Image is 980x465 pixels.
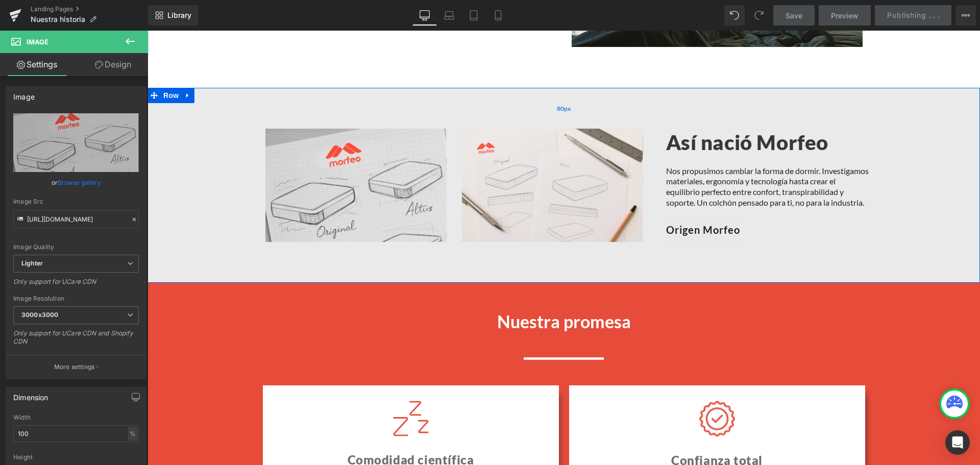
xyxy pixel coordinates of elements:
b: 3000x3000 [21,311,58,319]
button: More [955,5,976,26]
a: Origen Morfeo [519,188,593,211]
h3: Comodidad científica [133,421,394,437]
div: Height [13,454,139,461]
a: Browse gallery [58,174,101,191]
span: Image [27,38,48,46]
span: Save [786,10,802,21]
button: Undo [724,5,745,26]
span: 80px [409,74,423,82]
p: More settings [54,362,95,372]
a: Tablet [461,5,486,26]
a: Design [76,53,150,76]
a: Desktop [412,5,437,26]
input: auto [13,425,139,442]
a: New Library [148,5,199,26]
button: Redo [749,5,769,26]
div: Width [13,414,139,421]
a: Landing Pages [31,5,148,13]
p: Nos propusimos cambiar la forma de dormir. Investigamos materiales, ergonomía y tecnología hasta ... [519,135,723,178]
h3: Confianza total [439,422,700,437]
span: Nuestra historia [31,15,85,23]
div: Image Src [13,198,139,205]
div: % [128,427,137,440]
div: or [13,177,139,188]
span: Preview [831,10,859,21]
h2: Así nació Morfeo [519,99,723,125]
a: Mobile [486,5,510,26]
div: Dimension [13,387,48,402]
a: Preview [819,5,871,26]
b: Lighter [21,259,43,267]
a: Laptop [437,5,461,26]
a: Expand / Collapse [34,57,47,72]
span: Row [13,57,34,72]
div: Open Intercom Messenger [945,430,970,455]
input: Link [13,210,139,228]
span: Library [167,11,191,20]
div: Image Resolution [13,295,139,302]
b: Nuestra promesa [350,280,483,301]
div: Only support for UCare CDN [13,278,139,292]
div: Image Quality [13,243,139,251]
div: Image [13,87,35,101]
div: Only support for UCare CDN and Shopify CDN [13,329,139,352]
button: More settings [6,355,146,379]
